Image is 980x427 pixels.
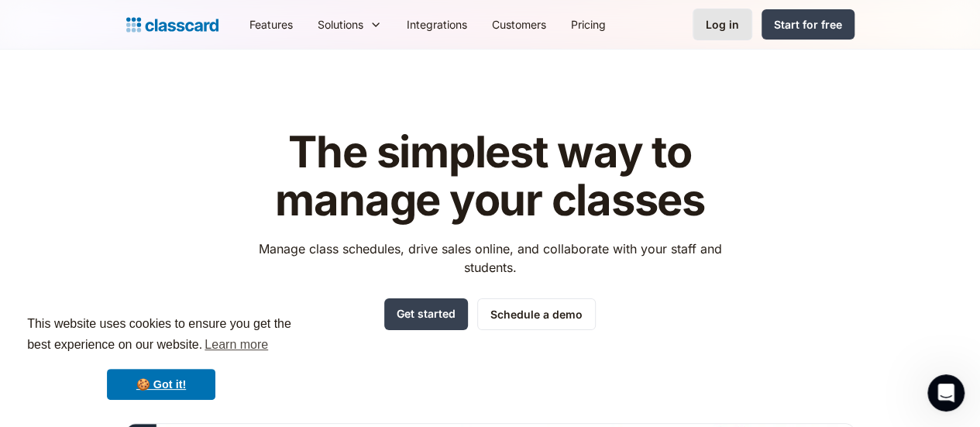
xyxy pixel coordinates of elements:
a: Get started [384,298,468,330]
div: Solutions [318,16,363,33]
h1: The simplest way to manage your classes [244,129,736,224]
span: This website uses cookies to ensure you get the best experience on our website. [27,315,295,356]
a: learn more about cookies [202,333,270,356]
a: Integrations [394,7,480,42]
p: Manage class schedules, drive sales online, and collaborate with your staff and students. [244,239,736,277]
a: dismiss cookie message [107,369,215,400]
div: Solutions [305,7,394,42]
a: Customers [480,7,559,42]
a: Start for free [762,9,854,40]
a: Pricing [559,7,618,42]
a: Features [237,7,305,42]
div: cookieconsent [12,300,310,415]
iframe: Intercom live chat [927,374,965,412]
a: Schedule a demo [477,298,596,330]
a: Logo [126,14,218,36]
div: Start for free [774,16,842,33]
div: Log in [706,16,739,33]
a: Log in [693,9,752,40]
